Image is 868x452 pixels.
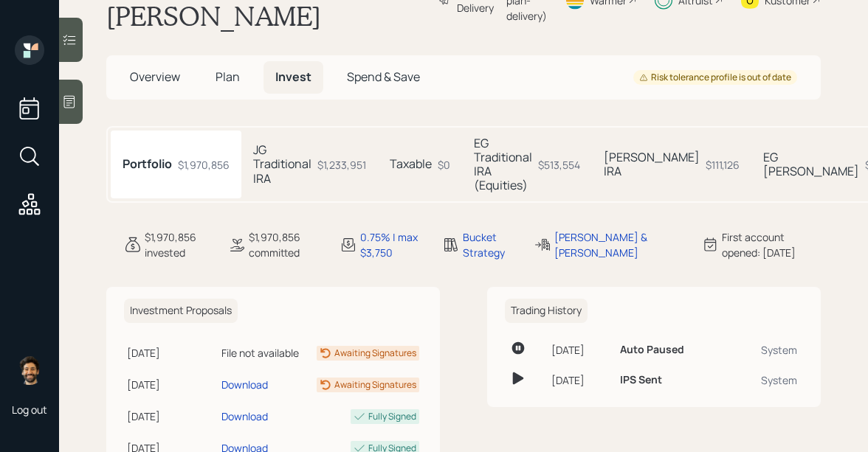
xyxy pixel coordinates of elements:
[368,410,416,423] div: Fully Signed
[551,372,608,388] div: [DATE]
[253,143,311,186] h5: JG Traditional IRA
[216,69,240,85] span: Plan
[390,157,432,171] h5: Taxable
[551,342,608,358] div: [DATE]
[474,136,532,193] h5: EG Traditional IRA (Equities)
[127,408,216,424] div: [DATE]
[538,157,580,173] div: $513,554
[736,342,797,358] div: System
[221,377,268,392] div: Download
[360,229,424,260] div: 0.75% | max $3,750
[130,69,180,85] span: Overview
[763,150,859,178] h5: EG [PERSON_NAME]
[317,157,366,173] div: $1,233,951
[334,378,416,392] div: Awaiting Signatures
[275,69,311,85] span: Invest
[221,345,304,361] div: File not available
[178,157,230,173] div: $1,970,856
[604,150,700,178] h5: [PERSON_NAME] IRA
[127,377,216,392] div: [DATE]
[722,229,821,260] div: First account opened: [DATE]
[505,299,588,323] h6: Trading History
[221,408,268,424] div: Download
[554,229,683,260] div: [PERSON_NAME] & [PERSON_NAME]
[620,344,684,356] h6: Auto Paused
[334,347,416,360] div: Awaiting Signatures
[706,157,740,173] div: $111,126
[463,229,516,260] div: Bucket Strategy
[15,355,44,385] img: eric-schwartz-headshot.png
[438,157,450,173] div: $0
[736,372,797,388] div: System
[127,345,216,361] div: [DATE]
[249,229,322,260] div: $1,970,856 committed
[145,229,210,260] div: $1,970,856 invested
[347,69,420,85] span: Spend & Save
[639,72,791,84] div: Risk tolerance profile is out of date
[12,403,47,417] div: Log out
[620,374,662,386] h6: IPS Sent
[123,157,172,171] h5: Portfolio
[124,299,238,323] h6: Investment Proposals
